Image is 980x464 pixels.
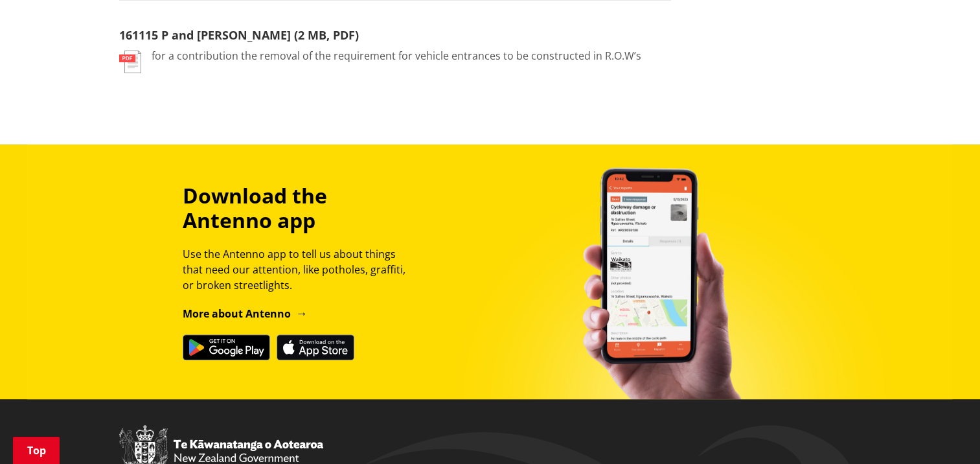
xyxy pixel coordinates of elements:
[183,183,417,233] h3: Download the Antenno app
[920,410,967,456] iframe: Messenger Launcher
[183,307,308,321] a: More about Antenno
[119,27,359,43] a: 161115 P and [PERSON_NAME] (2 MB, PDF)
[13,437,60,464] a: Top
[277,334,354,360] img: Download on the App Store
[119,51,141,73] img: document-pdf.svg
[152,48,641,64] p: for a contribution the removal of the requirement for vehicle entrances to be constructed in R.O.W’s
[183,246,417,293] p: Use the Antenno app to tell us about things that need our attention, like potholes, graffiti, or ...
[183,334,270,360] img: Get it on Google Play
